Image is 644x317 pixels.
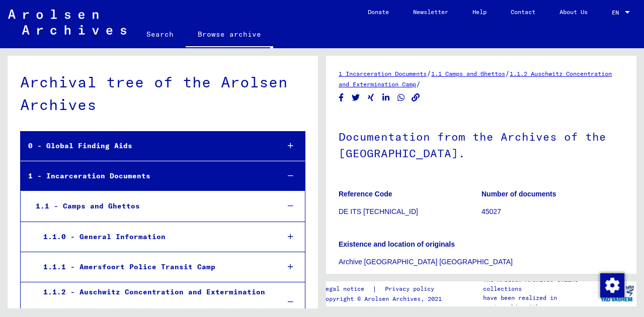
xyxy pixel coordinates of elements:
[411,91,421,104] button: Copy link
[322,294,446,303] p: Copyright © Arolsen Archives, 2021
[483,275,598,293] p: The Arolsen Archives online collections
[36,227,271,247] div: 1.1.0 - General Information
[377,284,446,294] a: Privacy policy
[322,284,372,294] a: Legal notice
[431,70,505,77] a: 1.1 Camps and Ghettos
[396,91,407,104] button: Share on WhatsApp
[416,79,421,88] span: /
[481,206,624,217] p: 45027
[339,240,455,248] b: Existence and location of originals
[8,10,126,35] img: Arolsen_neg.svg
[598,281,636,306] img: yv_logo.png
[505,69,510,78] span: /
[600,273,624,297] img: Change consent
[28,196,271,216] div: 1.1 - Camps and Ghettos
[339,70,427,77] a: 1 Incarceration Documents
[483,293,598,311] p: have been realized in partnership with
[21,166,271,186] div: 1 - Incarceration Documents
[339,114,624,174] h1: Documentation from the Archives of the [GEOGRAPHIC_DATA].
[322,284,446,294] div: |
[20,71,305,116] div: Archival tree of the Arolsen Archives
[481,190,556,198] b: Number of documents
[427,69,431,78] span: /
[336,91,347,104] button: Share on Facebook
[186,22,273,48] a: Browse archive
[134,22,186,46] a: Search
[339,257,624,267] p: Archive [GEOGRAPHIC_DATA] [GEOGRAPHIC_DATA]
[351,91,361,104] button: Share on Twitter
[36,257,271,277] div: 1.1.1 - Amersfoort Police Transit Camp
[339,206,481,217] p: DE ITS [TECHNICAL_ID]
[381,91,391,104] button: Share on LinkedIn
[339,190,392,198] b: Reference Code
[612,9,623,16] span: EN
[21,136,271,156] div: 0 - Global Finding Aids
[366,91,376,104] button: Share on Xing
